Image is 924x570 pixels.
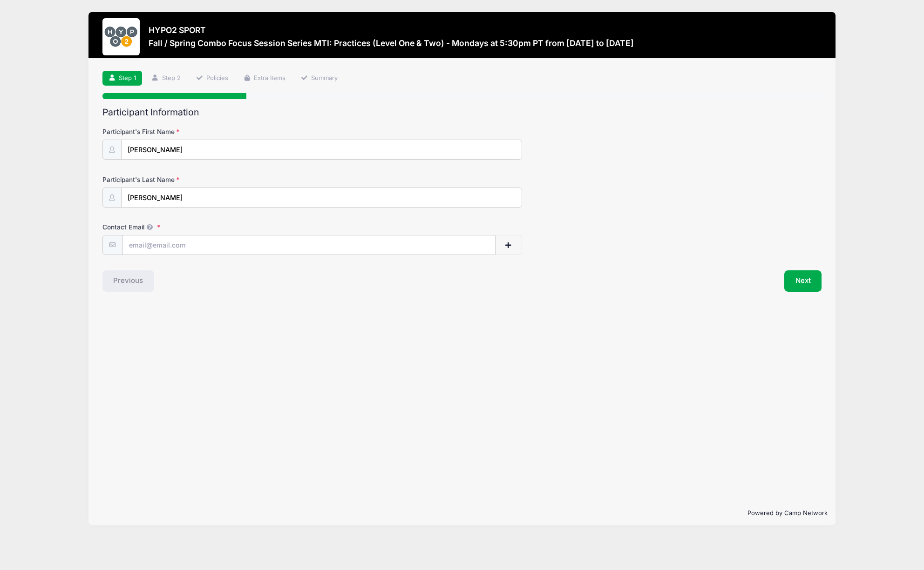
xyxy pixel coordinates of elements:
label: Participant's Last Name [102,175,342,184]
p: Powered by Camp Network [96,509,828,518]
input: email@email.com [122,235,496,255]
h2: Participant Information [102,107,822,118]
label: Contact Email [102,222,342,232]
a: Summary [295,71,344,86]
a: Step 1 [102,71,143,86]
input: Participant's First Name [121,140,522,160]
label: Participant's First Name [102,127,342,136]
a: Extra Items [237,71,292,86]
a: Policies [190,71,234,86]
button: Next [784,270,822,292]
input: Participant's Last Name [121,188,522,208]
a: Step 2 [145,71,187,86]
h3: HYPO2 SPORT [149,25,634,35]
h3: Fall / Spring Combo Focus Session Series MTI: Practices (Level One & Two) - Mondays at 5:30pm PT ... [149,38,634,48]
